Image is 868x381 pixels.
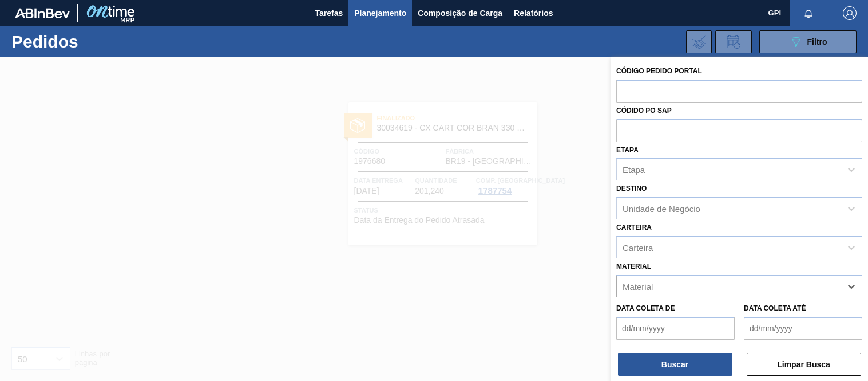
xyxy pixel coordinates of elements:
img: Logout [843,6,857,20]
span: Tarefas [315,6,343,20]
div: Carteira [623,242,653,252]
input: dd/mm/yyyy [616,317,735,340]
span: Planejamento [354,6,406,20]
div: Material [623,281,653,291]
input: dd/mm/yyyy [744,317,862,340]
button: Notificações [790,5,827,21]
div: Solicitação de Revisão de Pedidos [715,30,752,53]
span: Filtro [807,37,827,46]
label: Data coleta de [616,304,675,312]
button: Filtro [759,30,857,53]
div: Unidade de Negócio [623,204,700,214]
label: Código Pedido Portal [616,67,702,75]
img: TNhmsLtSVTkK8tSr43FrP2fwEKptu5GPRR3wAAAABJRU5ErkJggg== [15,8,70,18]
label: Códido PO SAP [616,107,672,115]
label: Destino [616,184,647,193]
div: Etapa [623,165,645,175]
span: Composição de Carga [418,6,502,20]
h1: Pedidos [11,35,176,48]
label: Data coleta até [744,304,806,312]
label: Etapa [616,146,639,154]
div: Importar Negociações dos Pedidos [686,30,712,53]
label: Carteira [616,223,652,231]
span: Relatórios [514,6,553,20]
label: Material [616,262,651,270]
